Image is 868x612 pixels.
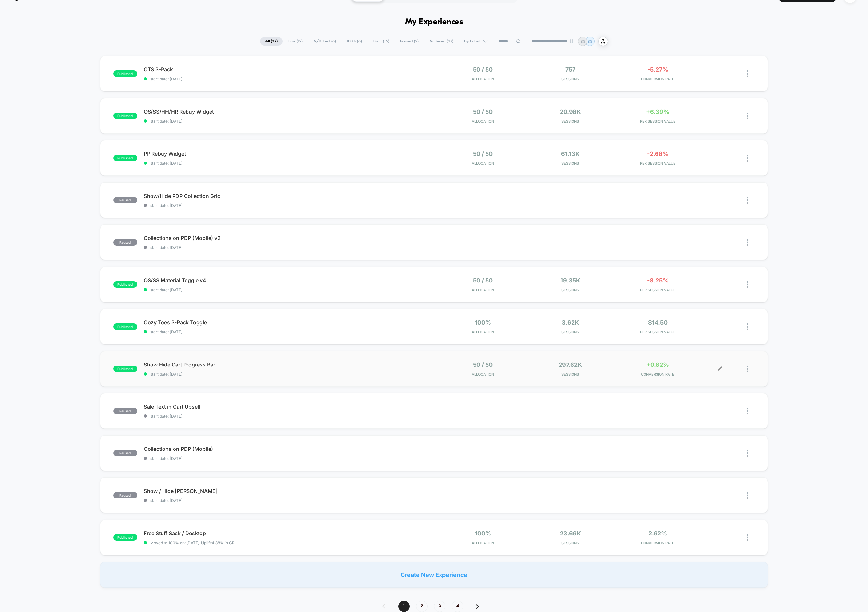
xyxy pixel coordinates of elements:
span: 100% ( 6 ) [342,37,367,46]
span: $14.50 [648,319,668,326]
span: 50 / 50 [473,150,493,157]
span: published [113,323,137,330]
span: Show / Hide [PERSON_NAME] [144,488,434,494]
img: close [747,366,748,372]
span: 20.98k [560,108,581,115]
span: paused [113,492,137,498]
img: close [747,239,748,246]
img: close [747,408,748,414]
span: OS/SS/HH/HR Rebuy Widget [144,108,434,115]
h1: My Experiences [405,18,463,27]
span: CTS 3-Pack [144,66,434,73]
span: Allocation [472,330,494,334]
img: close [747,70,748,77]
span: PER SESSION VALUE [616,330,700,334]
img: close [747,323,748,330]
img: pagination forward [476,604,479,609]
span: By Label [464,39,480,44]
span: Sessions [528,330,612,334]
span: published [113,155,137,161]
span: paused [113,450,137,456]
span: +6.39% [646,108,669,115]
span: 50 / 50 [473,361,493,368]
span: Live ( 12 ) [283,37,307,46]
span: published [113,281,137,288]
span: Allocation [472,77,494,81]
span: Sessions [528,161,612,166]
span: Moved to 100% on: [DATE] . Uplift: 4.88% in CR [150,540,235,545]
span: 2.62% [648,530,667,537]
span: PER SESSION VALUE [616,119,700,124]
span: PER SESSION VALUE [616,161,700,166]
span: start date: [DATE] [144,330,434,334]
span: Sessions [528,288,612,292]
span: 2 [416,601,428,612]
span: 4 [452,601,463,612]
span: Archived ( 37 ) [425,37,458,46]
span: published [113,70,137,77]
span: CONVERSION RATE [616,541,700,545]
span: start date: [DATE] [144,456,434,461]
span: Allocation [472,372,494,377]
img: close [747,155,748,162]
div: Create New Experience [100,562,768,588]
span: 757 [565,66,575,73]
span: Collections on PDP (Mobile) v2 [144,235,434,241]
span: Draft ( 16 ) [368,37,394,46]
span: A/B Test ( 6 ) [308,37,341,46]
span: start date: [DATE] [144,119,434,124]
span: Show Hide Cart Progress Bar [144,361,434,368]
span: paused [113,408,137,414]
span: CONVERSION RATE [616,77,700,81]
span: PP Rebuy Widget [144,150,434,157]
span: 1 [398,601,410,612]
img: close [747,450,748,457]
span: Allocation [472,161,494,166]
span: Sessions [528,541,612,545]
p: BS [580,39,585,44]
span: +0.82% [646,361,669,368]
img: close [747,281,748,288]
span: 100% [475,530,491,537]
span: start date: [DATE] [144,245,434,250]
span: start date: [DATE] [144,372,434,377]
span: published [113,534,137,541]
span: start date: [DATE] [144,414,434,419]
span: published [113,113,137,119]
span: 61.13k [561,150,580,157]
img: close [747,197,748,204]
img: close [747,113,748,119]
span: -5.27% [647,66,668,73]
span: Sale Text in Cart Upsell [144,403,434,410]
span: 50 / 50 [473,66,493,73]
span: start date: [DATE] [144,77,434,81]
span: OS/SS Material Toggle v4 [144,277,434,283]
span: 50 / 50 [473,277,493,284]
span: 297.62k [559,361,582,368]
span: Free Stuff Sack / Desktop [144,530,434,536]
span: paused [113,239,137,246]
span: start date: [DATE] [144,498,434,503]
span: 23.66k [560,530,581,537]
span: Allocation [472,288,494,292]
img: close [747,492,748,499]
span: 3.62k [562,319,579,326]
span: -8.25% [647,277,669,284]
span: Allocation [472,119,494,124]
span: Allocation [472,541,494,545]
span: 100% [475,319,491,326]
span: All ( 37 ) [260,37,283,46]
span: Sessions [528,77,612,81]
span: 3 [434,601,445,612]
span: Paused ( 9 ) [395,37,424,46]
span: Sessions [528,119,612,124]
span: 50 / 50 [473,108,493,115]
img: end [570,39,573,43]
span: start date: [DATE] [144,161,434,166]
span: start date: [DATE] [144,203,434,208]
span: -2.68% [647,150,669,157]
span: PER SESSION VALUE [616,288,700,292]
span: Collections on PDP (Mobile) [144,446,434,452]
span: start date: [DATE] [144,287,434,292]
span: 19.35k [561,277,580,284]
